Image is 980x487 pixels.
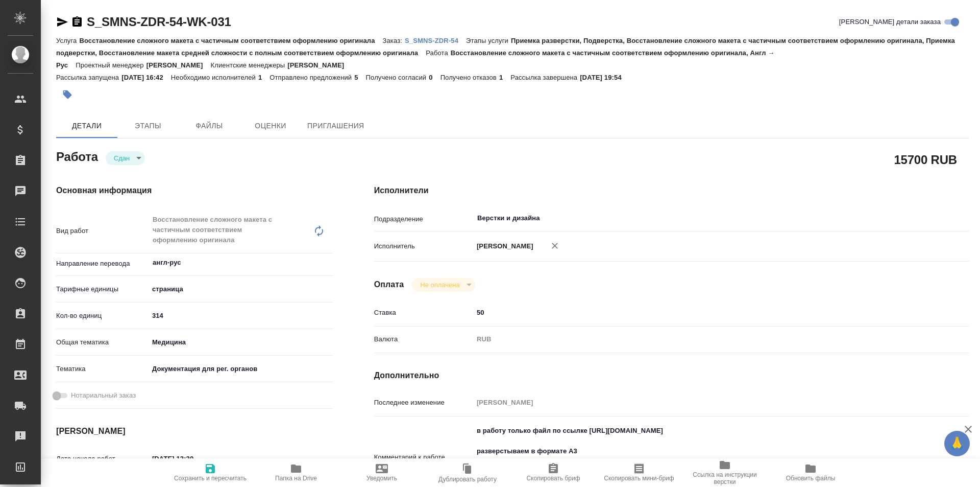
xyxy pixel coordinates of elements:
button: Ссылка на инструкции верстки [682,458,768,487]
button: Папка на Drive [253,458,339,487]
button: Скопировать ссылку для ЯМессенджера [56,16,68,28]
div: Медицина [149,334,333,351]
h2: Работа [56,147,98,165]
p: Восстановление сложного макета с частичным соответствием оформлению оригинала [79,37,382,44]
span: Файлы [185,120,234,132]
h4: Исполнители [374,184,969,197]
p: [PERSON_NAME] [287,61,352,69]
p: Проектный менеджер [76,61,146,69]
p: Исполнитель [374,241,473,251]
input: ✎ Введи что-нибудь [149,308,333,323]
div: RUB [473,331,919,348]
span: Детали [62,120,111,132]
p: Получено согласий [366,74,429,81]
p: Последнее изменение [374,398,473,408]
span: [PERSON_NAME] детали заказа [839,17,941,27]
p: Рассылка запущена [56,74,121,81]
div: Сдан [106,151,145,165]
span: Обновить файлы [786,475,836,482]
p: Получено отказов [440,74,499,81]
span: Дублировать работу [438,476,497,483]
p: Подразделение [374,214,473,224]
p: 1 [499,74,510,81]
button: Уведомить [339,458,425,487]
span: Оценки [246,120,295,132]
span: Скопировать бриф [526,475,580,482]
p: Комментарий к работе [374,452,473,462]
p: Рассылка завершена [510,74,580,81]
p: [DATE] 16:42 [121,74,171,81]
button: Сдан [111,154,133,163]
div: Сдан [412,278,475,292]
button: Обновить файлы [768,458,853,487]
h4: Дополнительно [374,369,969,382]
p: S_SMNS-ZDR-54 [405,37,466,44]
p: Необходимо исполнителей [171,74,258,81]
span: Сохранить и пересчитать [174,475,247,482]
p: 0 [429,74,440,81]
button: Скопировать бриф [510,458,596,487]
button: Open [328,262,330,264]
input: Пустое поле [473,395,919,410]
p: Валюта [374,334,473,344]
h4: Основная информация [56,184,333,197]
button: Open [914,217,916,219]
button: Сохранить и пересчитать [167,458,253,487]
button: Скопировать ссылку [71,16,83,28]
p: [PERSON_NAME] [146,61,211,69]
h4: Оплата [374,279,404,291]
p: Дата начала работ [56,454,149,464]
button: 🙏 [944,431,970,456]
p: [PERSON_NAME] [473,241,533,251]
p: [DATE] 19:54 [580,74,629,81]
button: Скопировать мини-бриф [596,458,682,487]
span: Этапы [124,120,173,132]
p: Направление перевода [56,259,149,269]
button: Дублировать работу [425,458,510,487]
div: страница [149,281,333,298]
h4: [PERSON_NAME] [56,425,333,437]
button: Не оплачена [417,281,462,289]
span: Нотариальный заказ [71,390,136,401]
a: S_SMNS-ZDR-54-WK-031 [87,15,231,29]
h2: 15700 RUB [894,151,957,168]
p: 5 [354,74,365,81]
p: Тематика [56,364,149,374]
input: ✎ Введи что-нибудь [149,451,238,466]
p: Заказ: [383,37,405,44]
p: Общая тематика [56,337,149,347]
p: Клиентские менеджеры [211,61,288,69]
span: Приглашения [307,120,364,132]
span: Ссылка на инструкции верстки [688,471,762,485]
p: Услуга [56,37,79,44]
p: Этапы услуги [466,37,511,44]
span: Скопировать мини-бриф [604,475,674,482]
p: Кол-во единиц [56,311,149,321]
div: Документация для рег. органов [149,360,333,378]
p: Приемка разверстки, Подверстка, Восстановление сложного макета с частичным соответствием оформлен... [56,37,955,57]
button: Удалить исполнителя [544,235,566,257]
p: Работа [426,49,451,57]
p: Отправлено предложений [269,74,354,81]
a: S_SMNS-ZDR-54 [405,36,466,44]
button: Добавить тэг [56,83,79,106]
span: Папка на Drive [275,475,317,482]
span: Уведомить [366,475,397,482]
p: Тарифные единицы [56,284,149,294]
span: 🙏 [948,433,966,454]
p: 1 [258,74,269,81]
p: Вид работ [56,226,149,236]
input: ✎ Введи что-нибудь [473,305,919,320]
p: Ставка [374,308,473,318]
